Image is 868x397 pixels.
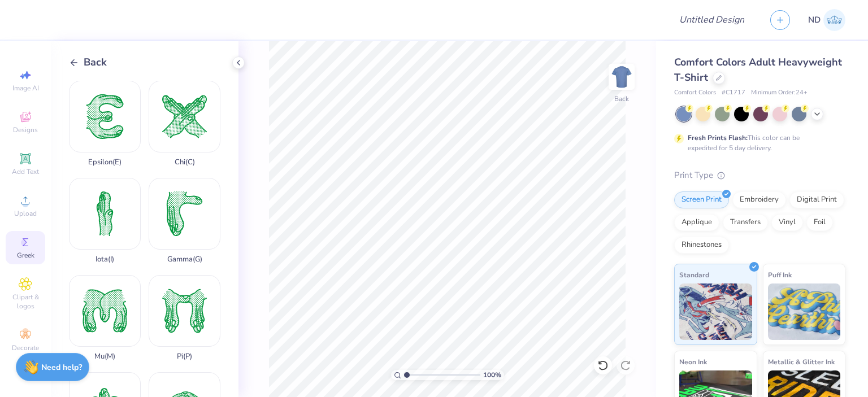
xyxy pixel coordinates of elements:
[771,214,803,231] div: Vinyl
[88,158,121,167] div: Epsilon ( E )
[13,125,38,134] span: Designs
[14,209,37,218] span: Upload
[41,362,82,373] strong: Need help?
[823,9,845,31] img: Nikita Dekate
[670,8,753,31] input: Untitled Design
[768,269,792,281] span: Puff Ink
[789,191,844,208] div: Digital Print
[674,55,842,84] span: Comfort Colors Adult Heavyweight T-Shirt
[614,94,629,104] div: Back
[12,84,39,93] span: Image AI
[808,9,845,31] a: ND
[674,88,716,98] span: Comfort Colors
[177,352,192,361] div: Pi ( P )
[17,251,34,260] span: Greek
[688,133,827,153] div: This color can be expedited for 5 day delivery.
[674,191,729,208] div: Screen Print
[96,255,114,264] div: Iota ( I )
[751,88,808,98] span: Minimum Order: 24 +
[167,255,202,264] div: Gamma ( G )
[6,293,45,311] span: Clipart & logos
[768,356,835,368] span: Metallic & Glitter Ink
[610,66,633,88] img: Back
[483,370,501,380] span: 100 %
[723,214,768,231] div: Transfers
[674,169,845,182] div: Print Type
[12,167,39,176] span: Add Text
[722,88,745,98] span: # C1717
[688,133,748,142] strong: Fresh Prints Flash:
[674,237,729,254] div: Rhinestones
[806,214,833,231] div: Foil
[679,269,709,281] span: Standard
[94,352,115,361] div: Mu ( M )
[768,283,841,340] img: Puff Ink
[732,191,786,208] div: Embroidery
[808,14,821,27] span: ND
[12,343,39,352] span: Decorate
[679,283,752,340] img: Standard
[674,214,719,231] div: Applique
[84,55,107,70] span: Back
[175,158,195,167] div: Chi ( C )
[679,356,707,368] span: Neon Ink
